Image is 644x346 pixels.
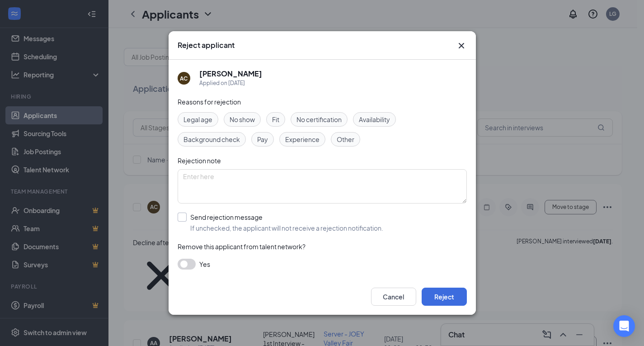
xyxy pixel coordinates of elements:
[199,79,262,88] div: Applied on [DATE]
[230,114,255,124] span: No show
[178,98,241,106] span: Reasons for rejection
[613,315,635,337] div: Open Intercom Messenger
[178,40,235,50] h3: Reject applicant
[178,242,306,251] span: Remove this applicant from talent network?
[456,40,467,51] button: Close
[199,69,262,79] h5: [PERSON_NAME]
[371,288,416,306] button: Cancel
[456,40,467,51] svg: Cross
[180,75,188,82] div: AC
[183,114,212,124] span: Legal age
[359,114,390,124] span: Availability
[257,134,268,144] span: Pay
[183,134,240,144] span: Background check
[199,259,210,270] span: Yes
[296,114,342,124] span: No certification
[285,134,320,144] span: Experience
[178,156,221,165] span: Rejection note
[422,288,467,306] button: Reject
[337,134,354,144] span: Other
[272,114,279,124] span: Fit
